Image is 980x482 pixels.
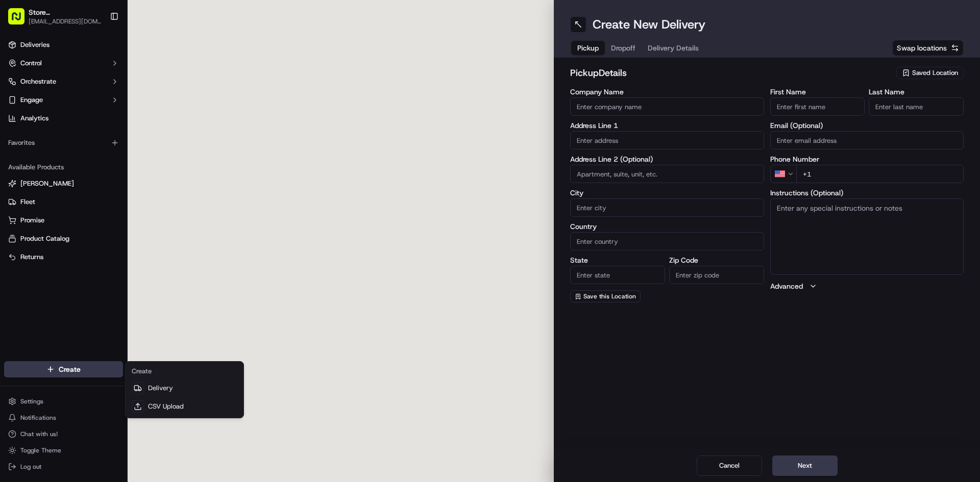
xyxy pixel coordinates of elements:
button: Next [772,455,838,476]
span: Engage [20,95,43,105]
input: Enter state [570,266,665,284]
input: Enter email address [770,131,964,149]
p: Welcome 👋 [10,41,186,57]
span: Saved Location [912,68,958,78]
span: Create [59,364,81,374]
div: Start new chat [46,97,167,108]
span: Control [20,59,42,68]
span: Product Catalog [20,234,69,243]
a: Delivery [128,379,241,397]
div: Favorites [4,135,123,151]
span: • [85,158,88,166]
span: Swap locations [897,43,947,53]
button: See all [158,131,186,143]
div: 📗 [10,201,18,210]
input: Enter first name [770,97,865,116]
label: Email (Optional) [770,122,964,129]
span: Fleet [20,197,35,207]
a: Powered byPylon [72,225,124,233]
a: 💻API Documentation [82,196,168,215]
span: Log out [20,463,41,471]
img: 1736555255976-a54dd68f-1ca7-489b-9aae-adbdc363a1c4 [10,97,29,116]
span: Delivery Details [648,43,699,53]
input: Enter country [570,232,764,250]
label: Advanced [770,281,803,291]
button: Start new chat [174,100,186,113]
label: Address Line 2 (Optional) [570,156,764,163]
span: Notifications [20,414,56,422]
img: Angelique Valdez [10,148,27,165]
span: Dropoff [611,43,635,53]
label: Country [570,223,764,230]
img: Nash [10,10,31,31]
span: Promise [20,216,44,225]
h1: Create New Delivery [593,16,705,33]
input: Enter last name [869,97,964,116]
label: State [570,257,665,264]
h2: pickup Details [570,66,890,80]
span: [DATE] [90,158,111,166]
span: Orchestrate [20,77,56,86]
span: Store [GEOGRAPHIC_DATA], [GEOGRAPHIC_DATA] (Just Salad) [29,7,102,17]
label: Instructions (Optional) [770,189,964,196]
input: Enter city [570,198,764,217]
div: 💻 [86,201,94,210]
label: Phone Number [770,156,964,163]
button: Cancel [697,455,762,476]
span: Pylon [102,225,124,233]
div: We're available if you need us! [46,108,140,116]
span: Pickup [577,43,599,53]
label: Company Name [570,88,764,95]
span: API Documentation [96,200,164,211]
label: City [570,189,764,196]
input: Enter company name [570,97,764,116]
span: Deliveries [20,40,50,49]
input: Apartment, suite, unit, etc. [570,165,764,183]
div: Create [128,364,241,379]
span: [PERSON_NAME] [20,179,74,188]
span: Settings [20,397,43,405]
input: Enter address [570,131,764,149]
span: Analytics [20,114,48,123]
a: CSV Upload [128,397,241,416]
span: Returns [20,252,43,262]
span: Save this Location [583,292,636,300]
label: Address Line 1 [570,122,764,129]
span: Toggle Theme [20,446,61,454]
span: Knowledge Base [20,200,78,211]
label: Last Name [869,88,964,95]
span: [EMAIL_ADDRESS][DOMAIN_NAME] [29,17,102,26]
div: Available Products [4,159,123,175]
img: 1738778727109-b901c2ba-d612-49f7-a14d-d897ce62d23f [21,97,40,116]
label: Zip Code [669,257,764,264]
span: Chat with us! [20,430,58,438]
div: Past conversations [10,133,68,141]
input: Enter zip code [669,266,764,284]
span: [PERSON_NAME] [32,158,83,166]
input: Got a question? Start typing here... [27,66,184,77]
img: 1736555255976-a54dd68f-1ca7-489b-9aae-adbdc363a1c4 [20,159,29,167]
a: 📗Knowledge Base [6,196,82,215]
input: Enter phone number [796,165,964,183]
label: First Name [770,88,865,95]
